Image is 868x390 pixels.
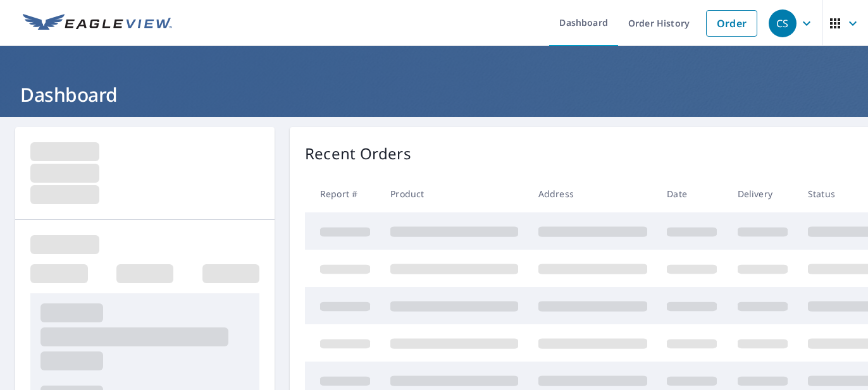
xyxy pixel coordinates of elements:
p: Recent Orders [305,142,411,165]
th: Product [380,175,528,212]
div: CS [769,9,797,37]
a: Order [706,10,757,37]
th: Report # [305,175,380,212]
th: Delivery [728,175,798,212]
th: Address [528,175,657,212]
th: Date [657,175,727,212]
img: EV Logo [23,14,172,33]
h1: Dashboard [15,82,853,107]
